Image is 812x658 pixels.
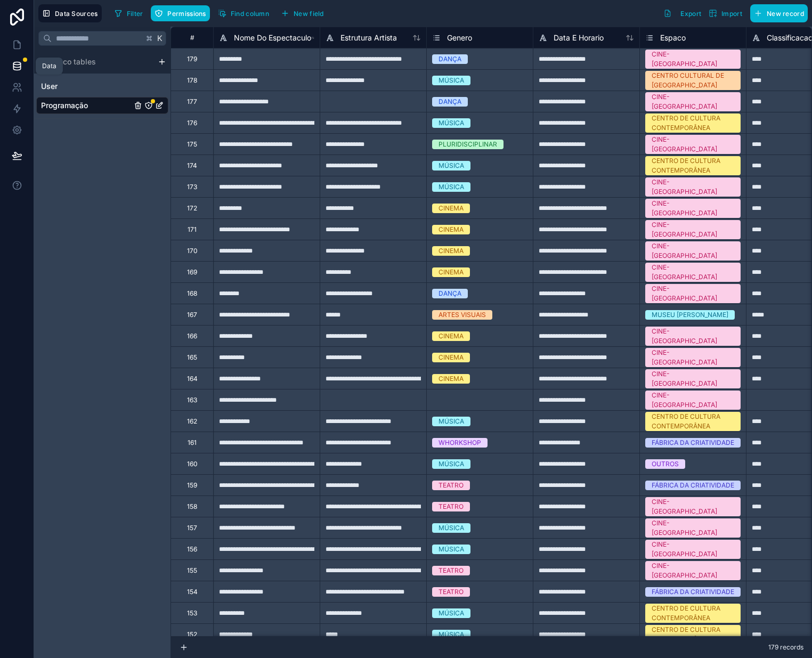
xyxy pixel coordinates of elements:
div: CENTRO DE CULTURA CONTEMPORÂNEA [652,113,734,133]
div: MÚSICA [439,118,464,128]
div: DANÇA [439,97,461,107]
a: Permissions [151,5,214,21]
div: 176 [187,119,197,127]
div: CINEMA [439,353,464,362]
span: 179 records [768,643,803,652]
div: MÚSICA [439,459,464,469]
div: FÁBRICA DA CRIATIVIDADE [652,587,734,597]
button: Import [705,4,746,22]
div: CINE-[GEOGRAPHIC_DATA] [652,263,734,282]
div: CINE-[GEOGRAPHIC_DATA] [652,241,734,261]
div: MÚSICA [439,161,464,170]
div: Data [42,62,56,70]
div: 158 [187,502,197,511]
div: # [179,34,205,42]
div: MUSEU [PERSON_NAME] [652,310,728,320]
span: Nome Do Espectaculo [234,33,311,43]
span: Filter [127,10,143,18]
div: MÚSICA [439,523,464,533]
button: Find column [214,5,273,21]
div: CENTRO DE CULTURA CONTEMPORÂNEA [652,625,734,644]
div: FÁBRICA DA CRIATIVIDADE [652,438,734,448]
div: TEATRO [439,566,464,575]
div: DANÇA [439,54,461,64]
button: Permissions [151,5,209,21]
div: ARTES VISUAIS [439,310,486,320]
div: CINEMA [439,246,464,256]
button: Noloco tables [36,54,153,69]
button: Export [660,4,705,22]
div: TEATRO [439,481,464,490]
div: CINE-[GEOGRAPHIC_DATA] [652,518,734,538]
div: MÚSICA [439,630,464,639]
div: MÚSICA [439,608,464,618]
span: Data Sources [55,10,98,18]
div: CINE-[GEOGRAPHIC_DATA] [652,177,734,197]
button: New record [750,4,808,22]
div: FÁBRICA DA CRIATIVIDADE [652,481,734,490]
div: 157 [187,524,197,532]
div: CENTRO DE CULTURA CONTEMPORÂNEA [652,156,734,175]
button: Filter [110,5,147,21]
div: 164 [187,375,198,383]
div: 179 [187,55,197,63]
div: 163 [187,396,197,404]
div: CINE-[GEOGRAPHIC_DATA] [652,284,734,303]
div: CINEMA [439,204,464,213]
div: WHORKSHOP [439,438,481,448]
span: User [41,81,58,92]
span: Import [721,10,742,18]
div: CENTRO CULTURAL DE [GEOGRAPHIC_DATA] [652,71,734,90]
div: CINE-[GEOGRAPHIC_DATA] [652,369,734,388]
div: OUTROS [652,459,679,469]
div: 171 [188,225,197,234]
div: CINE-[GEOGRAPHIC_DATA] [652,220,734,239]
div: CENTRO DE CULTURA CONTEMPORÂNEA [652,412,734,431]
div: CINE-[GEOGRAPHIC_DATA] [652,497,734,516]
div: 165 [187,353,197,362]
span: Espaco [660,33,686,43]
div: MÚSICA [439,417,464,426]
div: 153 [187,609,197,618]
div: TEATRO [439,502,464,511]
div: CINE-[GEOGRAPHIC_DATA] [652,327,734,346]
div: CINE-[GEOGRAPHIC_DATA] [652,540,734,559]
div: PLURIDISCIPLINAR [439,140,497,149]
div: 172 [187,204,197,213]
div: 159 [187,481,197,490]
div: 170 [187,247,198,255]
div: CINEMA [439,225,464,234]
div: 155 [187,566,197,575]
div: 177 [187,98,197,106]
span: Export [680,10,701,18]
div: CINEMA [439,331,464,341]
span: Programação [41,100,88,111]
div: 152 [187,630,197,639]
div: CENTRO DE CULTURA CONTEMPORÂNEA [652,604,734,623]
div: CINE-[GEOGRAPHIC_DATA] [652,348,734,367]
div: 175 [187,140,197,149]
a: New record [746,4,808,22]
button: Data Sources [38,4,102,22]
div: 156 [187,545,197,554]
button: New field [277,5,328,21]
div: CINE-[GEOGRAPHIC_DATA] [652,135,734,154]
span: New record [767,10,804,18]
span: Genero [447,33,472,43]
div: CINE-[GEOGRAPHIC_DATA] [652,561,734,580]
div: TEATRO [439,587,464,597]
div: 174 [187,161,197,170]
div: 168 [187,289,197,298]
div: User [36,78,168,95]
div: CINE-[GEOGRAPHIC_DATA] [652,92,734,111]
div: Programação [36,97,168,114]
div: MÚSICA [439,545,464,554]
div: CINE-[GEOGRAPHIC_DATA] [652,391,734,410]
div: 169 [187,268,197,277]
a: Programação [41,100,132,111]
div: 160 [187,460,198,468]
span: Estrutura Artista [340,33,397,43]
a: User [41,81,132,92]
div: DANÇA [439,289,461,298]
span: K [156,35,164,42]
